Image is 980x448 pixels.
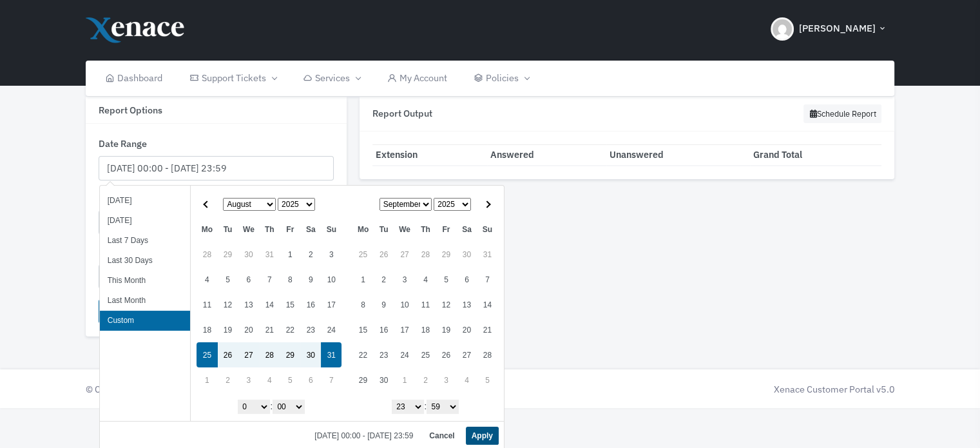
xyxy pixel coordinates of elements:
div: Xenace Customer Portal v5.0 [497,382,895,396]
td: 28 [259,342,280,367]
td: 12 [436,292,456,317]
a: Dashboard [92,61,177,96]
td: 5 [218,267,238,292]
td: 1 [280,242,300,267]
td: 1 [197,367,217,393]
th: Tu [374,217,394,242]
li: Last Month [100,291,190,311]
td: 24 [321,317,341,342]
td: 8 [352,292,373,317]
th: Sa [300,217,321,242]
td: 6 [300,367,321,393]
td: 4 [197,267,217,292]
td: 14 [477,292,497,317]
th: Grand Total [750,144,881,166]
td: 7 [259,267,280,292]
th: Th [415,217,436,242]
th: Fr [436,217,456,242]
td: 16 [374,317,394,342]
div: : [352,396,499,416]
td: 6 [456,267,477,292]
td: 7 [477,267,497,292]
td: 28 [477,342,497,367]
td: 31 [259,242,280,267]
td: 16 [300,292,321,317]
button: Apply [466,427,499,445]
label: Extensions [99,191,145,205]
td: 13 [456,292,477,317]
h6: Report Options [99,104,334,115]
a: My Account [374,61,461,96]
td: 3 [238,367,260,393]
td: 29 [352,367,373,393]
li: Last 7 Days [100,231,190,251]
td: 1 [352,267,373,292]
td: 9 [374,292,394,317]
td: 21 [477,317,497,342]
th: Answered [487,144,606,166]
a: Services [290,61,374,96]
td: 24 [394,342,416,367]
td: 20 [456,317,477,342]
td: 21 [259,317,280,342]
td: 9 [300,267,321,292]
td: 5 [477,367,497,393]
td: 3 [436,367,456,393]
td: 10 [394,292,416,317]
th: Fr [280,217,300,242]
td: 4 [415,267,436,292]
li: Custom [100,311,190,331]
th: Mo [352,217,373,242]
button: [PERSON_NAME] [763,6,894,52]
td: 25 [197,342,217,367]
td: 12 [218,292,238,317]
td: 30 [456,242,477,267]
th: Mo [197,217,217,242]
td: 15 [280,292,300,317]
td: 3 [394,267,416,292]
td: 18 [415,317,436,342]
td: 22 [280,317,300,342]
th: Extension [372,144,487,166]
td: 30 [238,242,260,267]
li: This Month [100,271,190,291]
td: 4 [456,367,477,393]
h6: Report Output [372,108,432,119]
td: 18 [197,317,217,342]
td: 27 [394,242,416,267]
label: Date Range [99,137,147,151]
th: We [394,217,416,242]
td: 2 [374,267,394,292]
td: 28 [197,242,217,267]
td: 25 [352,242,373,267]
td: 19 [436,317,456,342]
th: Su [321,217,341,242]
td: 11 [415,292,436,317]
button: Schedule Report [803,104,881,123]
td: 29 [218,242,238,267]
button: Cancel [423,427,460,445]
a: Policies [461,61,543,96]
td: 29 [280,342,300,367]
td: 5 [280,367,300,393]
th: Sa [456,217,477,242]
th: Su [477,217,497,242]
td: 30 [374,367,394,393]
td: 6 [238,267,260,292]
a: Support Tickets [176,61,289,96]
td: 17 [321,292,341,317]
li: Last 30 Days [100,251,190,271]
td: 14 [259,292,280,317]
td: 4 [259,367,280,393]
span: [PERSON_NAME] [798,21,875,36]
td: 3 [321,242,341,267]
td: 26 [436,342,456,367]
td: 19 [218,317,238,342]
td: 27 [456,342,477,367]
td: 30 [300,342,321,367]
td: 25 [415,342,436,367]
button: Generate report [99,299,181,324]
td: 29 [436,242,456,267]
td: 31 [477,242,497,267]
div: © Copyright 2025 Xenace Ltd [79,382,490,396]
